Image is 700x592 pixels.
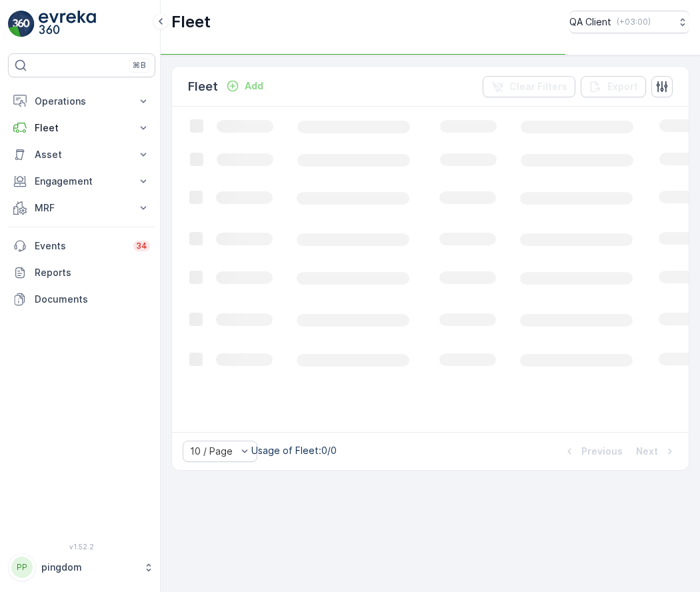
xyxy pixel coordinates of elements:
[35,95,129,108] p: Operations
[581,445,623,458] p: Previous
[35,121,129,135] p: Fleet
[35,239,125,253] p: Events
[251,444,337,457] p: Usage of Fleet : 0/0
[39,11,96,37] img: logo_light-DOdMpM7g.png
[35,148,129,161] p: Asset
[8,11,35,37] img: logo
[136,241,147,251] p: 34
[245,79,263,93] p: Add
[483,76,575,97] button: Clear Filters
[569,11,689,33] button: QA Client(+03:00)
[581,76,646,97] button: Export
[41,561,137,574] p: pingdom
[617,17,651,27] p: ( +03:00 )
[11,557,33,578] div: PP
[8,195,155,221] button: MRF
[8,141,155,168] button: Asset
[8,168,155,195] button: Engagement
[8,88,155,115] button: Operations
[35,266,150,279] p: Reports
[509,80,567,93] p: Clear Filters
[8,553,155,581] button: PPpingdom
[188,77,218,96] p: Fleet
[221,78,269,94] button: Add
[636,445,658,458] p: Next
[8,115,155,141] button: Fleet
[569,15,611,29] p: QA Client
[8,259,155,286] a: Reports
[8,233,155,259] a: Events34
[171,11,211,33] p: Fleet
[35,293,150,306] p: Documents
[133,60,146,71] p: ⌘B
[561,443,624,459] button: Previous
[607,80,638,93] p: Export
[35,175,129,188] p: Engagement
[35,201,129,215] p: MRF
[8,286,155,313] a: Documents
[635,443,678,459] button: Next
[8,543,155,551] span: v 1.52.2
